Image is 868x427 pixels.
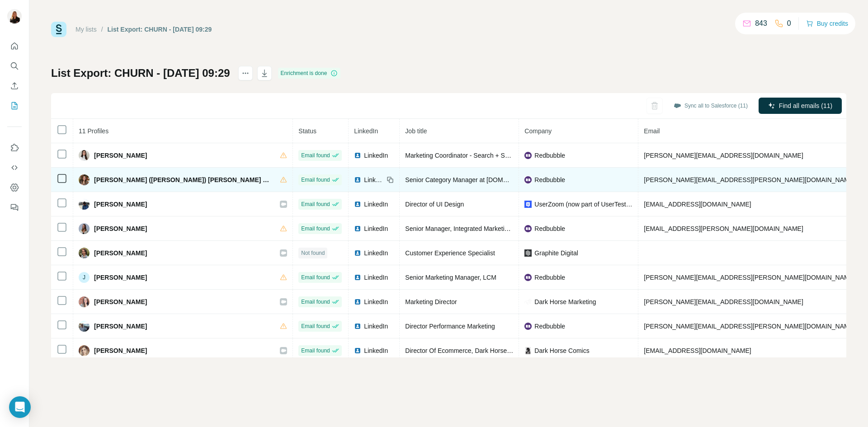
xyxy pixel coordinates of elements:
[238,66,253,80] button: actions
[7,160,22,176] button: Use Surfe API
[108,25,212,34] div: List Export: CHURN - [DATE] 09:29
[301,225,330,233] span: Email found
[534,175,565,184] span: Redbubble
[79,321,90,332] img: Avatar
[644,225,803,232] span: [EMAIL_ADDRESS][PERSON_NAME][DOMAIN_NAME]
[301,273,330,282] span: Email found
[79,272,90,283] div: J
[301,200,330,208] span: Email found
[9,396,31,418] div: Open Intercom Messenger
[405,347,525,354] span: Director Of Ecommerce, Dark Horse Direct
[79,345,90,356] img: Avatar
[364,175,384,184] span: LinkedIn
[75,26,97,33] a: My lists
[7,78,22,94] button: Enrich CSV
[354,225,361,232] img: LinkedIn logo
[405,152,527,159] span: Marketing Coordinator - Search + Shopping
[759,98,842,114] button: Find all emails (11)
[524,274,532,281] img: company-logo
[524,298,532,305] img: company-logo
[364,273,388,282] span: LinkedIn
[354,347,361,354] img: LinkedIn logo
[7,179,22,196] button: Dashboard
[301,347,330,355] span: Email found
[79,174,90,185] img: Avatar
[94,346,147,355] span: [PERSON_NAME]
[524,152,532,159] img: company-logo
[79,248,90,258] img: Avatar
[278,68,341,79] div: Enrichment is done
[301,249,325,257] span: Not found
[94,200,147,209] span: [PERSON_NAME]
[524,347,532,354] img: company-logo
[524,225,532,232] img: company-logo
[364,151,388,160] span: LinkedIn
[298,127,316,135] span: Status
[524,323,532,330] img: company-logo
[51,66,230,80] h1: List Export: CHURN - [DATE] 09:29
[644,152,803,159] span: [PERSON_NAME][EMAIL_ADDRESS][DOMAIN_NAME]
[79,199,90,210] img: Avatar
[644,298,803,305] span: [PERSON_NAME][EMAIL_ADDRESS][DOMAIN_NAME]
[79,223,90,234] img: Avatar
[534,224,565,233] span: Redbubble
[101,25,103,34] li: /
[94,322,147,331] span: [PERSON_NAME]
[534,273,565,282] span: Redbubble
[94,249,147,258] span: [PERSON_NAME]
[364,297,388,306] span: LinkedIn
[79,127,108,135] span: 11 Profiles
[534,151,565,160] span: Redbubble
[79,150,90,161] img: Avatar
[534,297,596,306] span: Dark Horse Marketing
[301,298,330,306] span: Email found
[755,18,767,29] p: 843
[301,176,330,184] span: Email found
[644,127,660,135] span: Email
[354,176,361,183] img: LinkedIn logo
[301,151,330,160] span: Email found
[405,225,542,232] span: Senior Manager, Integrated Marketing and Brand
[7,140,22,156] button: Use Surfe on LinkedIn
[94,175,271,184] span: [PERSON_NAME] ([PERSON_NAME]) [PERSON_NAME] 周婷娜
[644,347,751,354] span: [EMAIL_ADDRESS][DOMAIN_NAME]
[644,201,751,208] span: [EMAIL_ADDRESS][DOMAIN_NAME]
[354,323,361,330] img: LinkedIn logo
[364,322,388,331] span: LinkedIn
[94,273,147,282] span: [PERSON_NAME]
[644,176,855,183] span: [PERSON_NAME][EMAIL_ADDRESS][PERSON_NAME][DOMAIN_NAME]
[534,322,565,331] span: Redbubble
[524,176,532,183] img: company-logo
[405,127,427,135] span: Job title
[7,38,22,54] button: Quick start
[524,127,552,135] span: Company
[301,322,330,330] span: Email found
[354,127,378,135] span: LinkedIn
[94,151,147,160] span: [PERSON_NAME]
[79,296,90,307] img: Avatar
[354,274,361,281] img: LinkedIn logo
[806,17,848,30] button: Buy credits
[354,152,361,159] img: LinkedIn logo
[405,201,464,208] span: Director of UI Design
[364,346,388,355] span: LinkedIn
[667,99,754,113] button: Sync all to Salesforce (11)
[779,101,832,110] span: Find all emails (11)
[94,297,147,306] span: [PERSON_NAME]
[354,249,361,257] img: LinkedIn logo
[405,249,495,257] span: Customer Experience Specialist
[405,176,669,183] span: Senior Category Manager at [DOMAIN_NAME] - Apparel, Clothing Accessories, Kids & Babies
[524,249,532,257] img: company-logo
[354,201,361,208] img: LinkedIn logo
[364,200,388,209] span: LinkedIn
[644,323,855,330] span: [PERSON_NAME][EMAIL_ADDRESS][PERSON_NAME][DOMAIN_NAME]
[51,22,66,37] img: Surfe Logo
[524,201,532,208] img: company-logo
[7,98,22,114] button: My lists
[7,58,22,74] button: Search
[94,224,147,233] span: [PERSON_NAME]
[534,249,578,258] span: Graphite Digital
[405,323,495,330] span: Director Performance Marketing
[364,249,388,258] span: LinkedIn
[405,274,496,281] span: Senior Marketing Manager, LCM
